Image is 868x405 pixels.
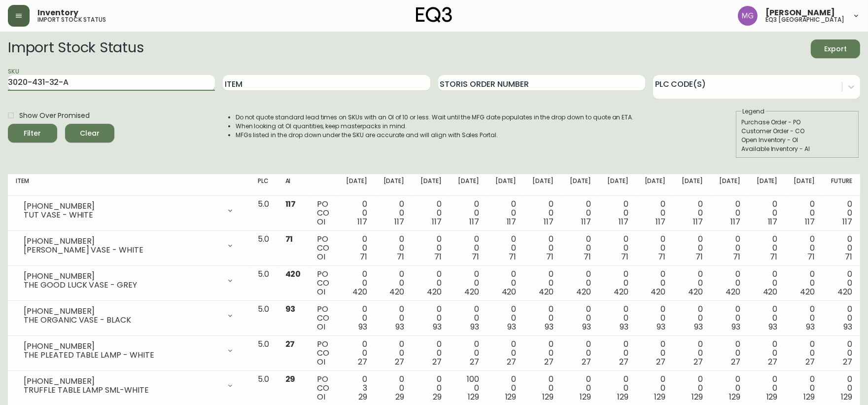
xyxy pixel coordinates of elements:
[545,321,554,332] span: 93
[416,7,452,23] img: logo
[317,251,325,262] span: OI
[741,145,854,153] div: Available Inventory - AI
[614,286,628,297] span: 420
[383,270,405,296] div: 0 0
[582,321,591,332] span: 93
[389,286,404,297] span: 420
[469,216,479,227] span: 117
[794,375,815,402] div: 0 0
[576,286,591,297] span: 420
[673,174,711,196] th: [DATE]
[412,174,450,196] th: [DATE]
[8,124,57,143] button: Filter
[532,375,554,402] div: 0 0
[695,251,703,262] span: 71
[681,200,703,226] div: 0 0
[607,340,628,367] div: 0 0
[803,391,815,403] span: 129
[505,391,517,403] span: 129
[433,391,442,403] span: 29
[250,174,278,196] th: PLC
[317,375,330,402] div: PO CO
[644,200,666,226] div: 0 0
[358,356,367,368] span: 27
[841,391,852,403] span: 129
[719,375,740,402] div: 0 0
[250,196,278,231] td: 5.0
[524,174,561,196] th: [DATE]
[569,305,591,331] div: 0 0
[420,305,442,331] div: 0 0
[495,305,517,331] div: 0 0
[394,216,404,227] span: 117
[694,356,703,368] span: 27
[831,235,852,261] div: 0 0
[811,39,860,58] button: Export
[831,200,852,226] div: 0 0
[729,391,740,403] span: 129
[507,216,517,227] span: 117
[432,356,442,368] span: 27
[766,391,778,403] span: 129
[278,174,310,196] th: AI
[794,270,815,296] div: 0 0
[346,340,367,367] div: 0 0
[842,216,852,227] span: 117
[651,286,665,297] span: 420
[317,340,330,367] div: PO CO
[542,391,554,403] span: 129
[8,174,250,196] th: Item
[457,270,479,296] div: 0 0
[24,202,220,211] div: [PHONE_NUMBER]
[37,9,78,17] span: Inventory
[360,251,367,262] span: 71
[16,200,242,221] div: [PHONE_NUMBER]TUT VASE - WHITE
[532,270,554,296] div: 0 0
[654,391,665,403] span: 129
[726,286,740,297] span: 420
[487,174,524,196] th: [DATE]
[317,200,330,226] div: PO CO
[656,356,665,368] span: 27
[352,286,367,297] span: 420
[741,118,854,127] div: Purchase Order - PO
[658,251,665,262] span: 71
[581,216,591,227] span: 117
[794,235,815,261] div: 0 0
[457,200,479,226] div: 0 0
[738,6,758,26] img: de8837be2a95cd31bb7c9ae23fe16153
[794,305,815,331] div: 0 0
[546,251,554,262] span: 71
[620,321,628,332] span: 93
[756,200,778,226] div: 0 0
[16,375,242,397] div: [PHONE_NUMBER]TRUFFLE TABLE LAMP SML-WHITE
[794,340,815,367] div: 0 0
[420,375,442,402] div: 0 0
[24,211,220,220] div: TUT VASE - WHITE
[741,127,854,136] div: Customer Order - CO
[805,216,815,227] span: 117
[756,270,778,296] div: 0 0
[831,375,852,402] div: 0 0
[450,174,487,196] th: [DATE]
[843,356,852,368] span: 27
[681,235,703,261] div: 0 0
[317,286,325,297] span: OI
[621,251,628,262] span: 71
[495,340,517,367] div: 0 0
[8,39,143,58] h2: Import Stock Status
[395,321,404,332] span: 93
[657,321,665,332] span: 93
[24,237,220,246] div: [PHONE_NUMBER]
[397,251,404,262] span: 71
[457,305,479,331] div: 0 0
[733,251,740,262] span: 71
[16,305,242,327] div: [PHONE_NUMBER]THE ORGANIC VASE - BLACK
[495,200,517,226] div: 0 0
[24,281,220,290] div: THE GOOD LUCK VASE - GREY
[317,356,325,368] span: OI
[786,174,823,196] th: [DATE]
[236,113,634,122] li: Do not quote standard lead times on SKUs with an OI of 10 or less. Wait until the MFG date popula...
[681,340,703,367] div: 0 0
[719,235,740,261] div: 0 0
